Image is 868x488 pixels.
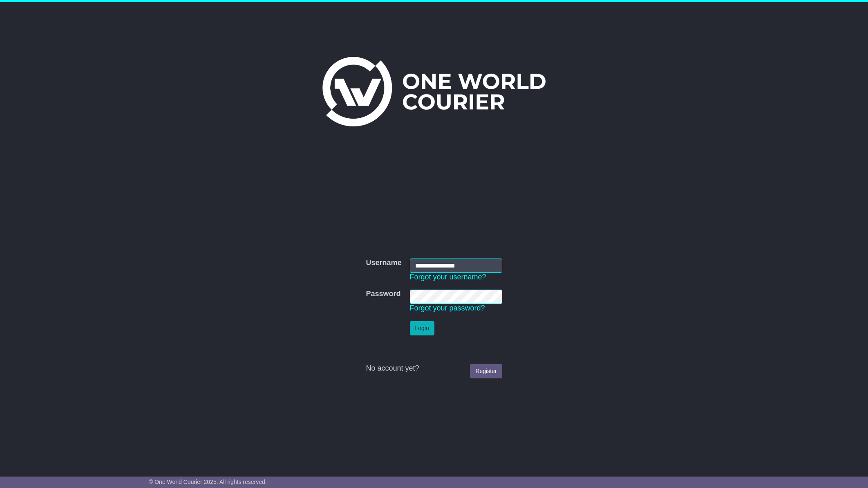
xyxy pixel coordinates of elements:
[410,321,434,335] button: Login
[366,259,401,268] label: Username
[366,290,400,299] label: Password
[322,57,546,126] img: One World
[366,364,502,373] div: No account yet?
[149,479,267,485] span: © One World Courier 2025. All rights reserved.
[410,273,486,281] a: Forgot your username?
[410,304,485,312] a: Forgot your password?
[470,364,502,378] a: Register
